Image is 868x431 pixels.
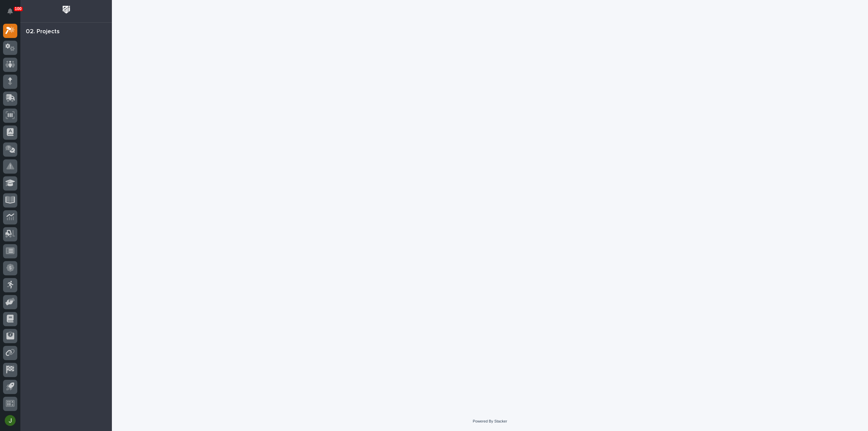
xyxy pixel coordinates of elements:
p: 100 [15,6,22,11]
div: Notifications100 [8,8,17,19]
div: 02. Projects [26,28,60,36]
a: Powered By Stacker [473,419,507,423]
button: users-avatar [3,413,17,428]
button: Notifications [3,4,17,18]
img: Workspace Logo [60,3,73,16]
